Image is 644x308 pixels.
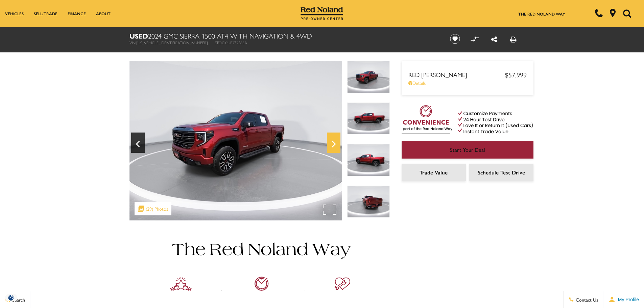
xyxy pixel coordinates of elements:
[408,70,505,79] span: Red [PERSON_NAME]
[3,294,19,301] section: Click to Open Cookie Consent Modal
[301,9,343,16] a: Red Noland Pre-Owned
[131,133,145,153] div: Previous
[402,164,466,181] a: Trade Value
[347,102,390,135] img: Used 2024 Volcanic Red Tintcoat GMC AT4 image 5
[136,40,208,46] span: [US_VEHICLE_IDENTIFICATION_NUMBER]
[510,34,517,44] a: Print this Used 2024 GMC Sierra 1500 AT4 With Navigation & 4WD
[408,70,527,79] a: Red [PERSON_NAME] $57,999
[402,141,533,159] a: Start Your Deal
[450,146,485,153] span: Start Your Deal
[129,61,342,220] img: Used 2024 Volcanic Red Tintcoat GMC AT4 image 4
[408,79,527,86] a: Details
[129,40,136,46] span: VIN:
[518,11,565,17] a: The Red Noland Way
[448,33,462,44] button: Save vehicle
[129,31,148,41] strong: Used
[301,7,343,20] img: Red Noland Pre-Owned
[347,144,390,176] img: Used 2024 Volcanic Red Tintcoat GMC AT4 image 6
[620,0,634,27] button: Open the search field
[215,40,228,46] span: Stock:
[327,133,340,153] div: Next
[603,291,644,308] button: Open user profile menu
[347,61,390,93] img: Used 2024 Volcanic Red Tintcoat GMC AT4 image 4
[3,294,19,301] img: Opt-Out Icon
[228,40,247,46] span: UP272583A
[574,296,598,303] span: Contact Us
[491,34,497,44] a: Share this Used 2024 GMC Sierra 1500 AT4 With Navigation & 4WD
[505,70,527,79] span: $57,999
[347,186,390,218] img: Used 2024 Volcanic Red Tintcoat GMC AT4 image 7
[470,34,480,44] button: Compare Vehicle
[135,202,171,215] div: (29) Photos
[469,164,533,181] a: Schedule Test Drive
[129,32,439,40] h1: 2024 GMC Sierra 1500 AT4 With Navigation & 4WD
[420,168,448,176] span: Trade Value
[478,168,525,176] span: Schedule Test Drive
[615,297,639,302] span: My Profile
